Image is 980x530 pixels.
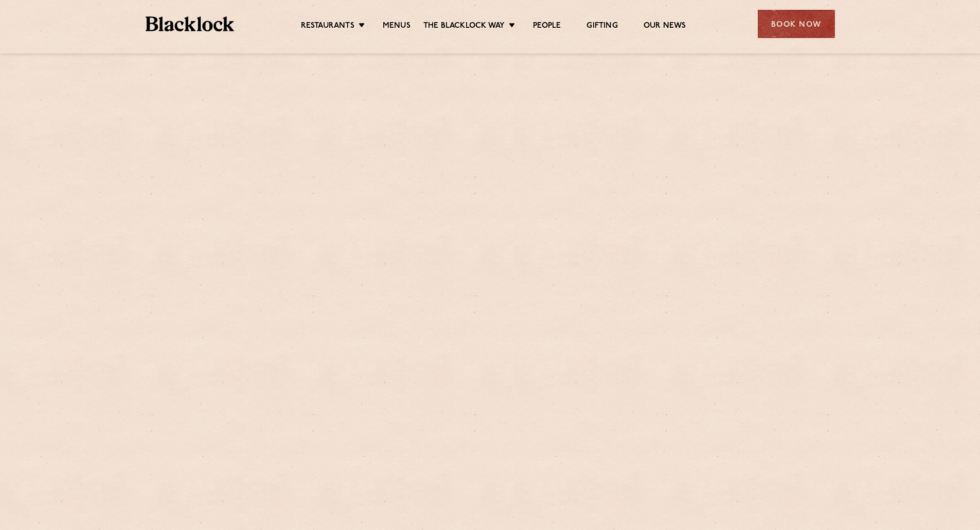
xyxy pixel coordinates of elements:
[146,16,235,31] img: BL_Textured_Logo-footer-cropped.svg
[301,21,354,32] a: Restaurants
[758,10,835,38] div: Book Now
[383,21,411,32] a: Menus
[586,21,617,32] a: Gifting
[423,21,505,32] a: The Blacklock Way
[644,21,686,32] a: Our News
[533,21,561,32] a: People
